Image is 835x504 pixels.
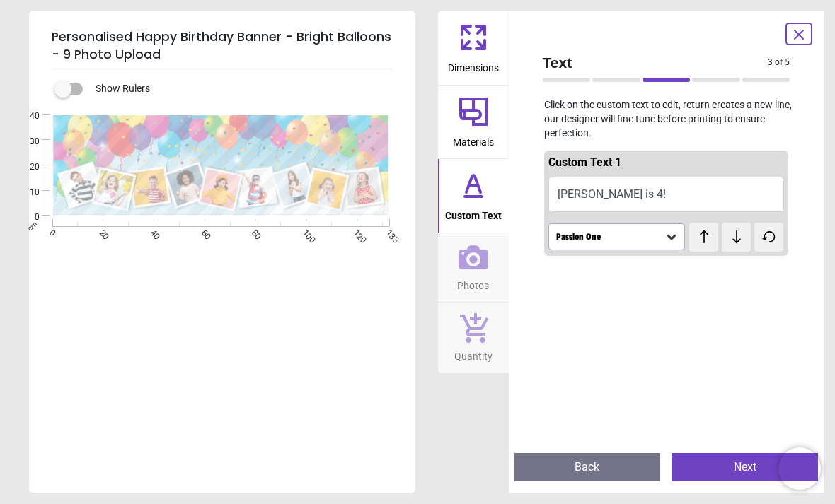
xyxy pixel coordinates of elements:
span: cm [25,220,38,233]
button: Quantity [438,303,509,373]
div: Show Rulers [63,81,415,98]
span: 3 of 5 [768,57,790,69]
span: Quantity [454,343,493,364]
button: Photos [438,233,509,303]
button: Custom Text [438,159,509,233]
span: 30 [13,136,40,148]
p: Click on the custom text to edit, return creates a new line, our designer will fine tune before p... [531,98,802,140]
span: Text [543,52,768,73]
span: 40 [13,110,40,122]
span: Custom Text 1 [548,156,621,169]
span: Materials [453,129,494,150]
button: Back [514,453,661,481]
span: Dimensions [448,54,499,76]
button: Next [672,453,818,481]
div: Passion One [555,231,665,243]
button: Dimensions [438,11,509,85]
span: Photos [457,272,489,293]
span: 10 [13,187,40,199]
h5: Personalised Happy Birthday Banner - Bright Balloons - 9 Photo Upload [52,23,393,69]
span: 0 [13,211,40,223]
span: Custom Text [445,202,502,223]
button: Materials [438,86,509,159]
iframe: Brevo live chat [778,447,821,490]
button: [PERSON_NAME] is 4! [548,177,785,212]
span: 20 [13,161,40,173]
